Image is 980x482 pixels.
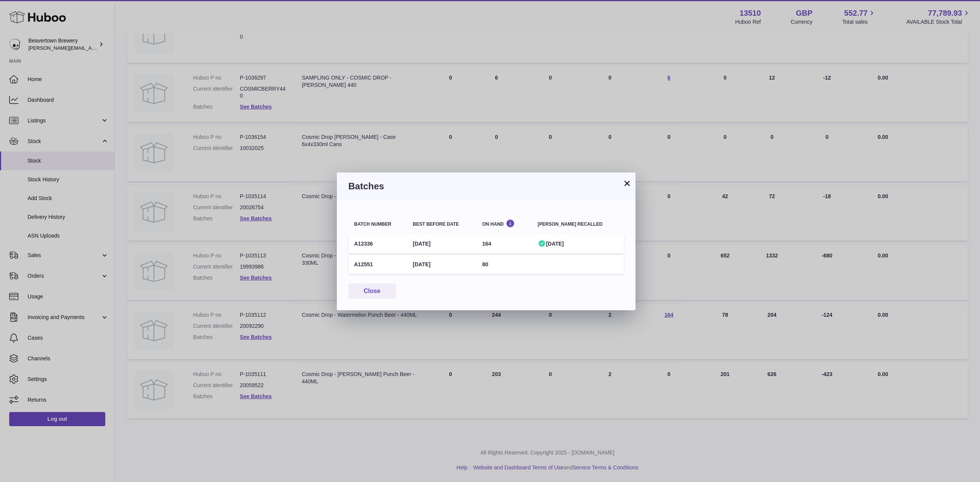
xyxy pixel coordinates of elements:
[348,255,407,274] td: A12551
[354,222,401,227] div: Batch number
[348,283,396,299] button: Close
[348,180,624,192] h3: Batches
[348,234,407,253] td: A12336
[477,234,532,253] td: 164
[477,255,532,274] td: 80
[407,255,476,274] td: [DATE]
[407,234,476,253] td: [DATE]
[538,222,618,227] div: [PERSON_NAME] recalled
[538,240,618,248] div: [DATE]
[413,222,470,227] div: Best before date
[622,179,632,188] button: ×
[482,219,526,226] div: On Hand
